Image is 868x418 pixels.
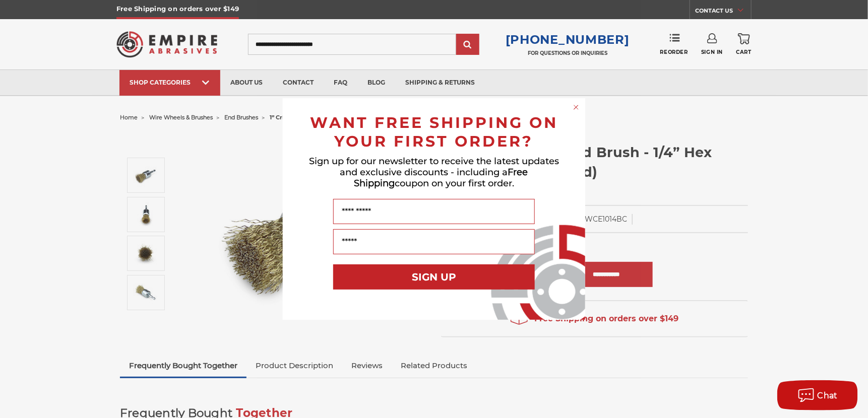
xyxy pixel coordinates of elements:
[777,380,858,410] button: Chat
[333,264,535,290] button: SIGN UP
[310,113,558,151] span: WANT FREE SHIPPING ON YOUR FIRST ORDER?
[571,102,581,112] button: Close dialog
[354,167,528,189] span: Free Shipping
[309,156,559,189] span: Sign up for our newsletter to receive the latest updates and exclusive discounts - including a co...
[818,391,838,400] span: Chat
